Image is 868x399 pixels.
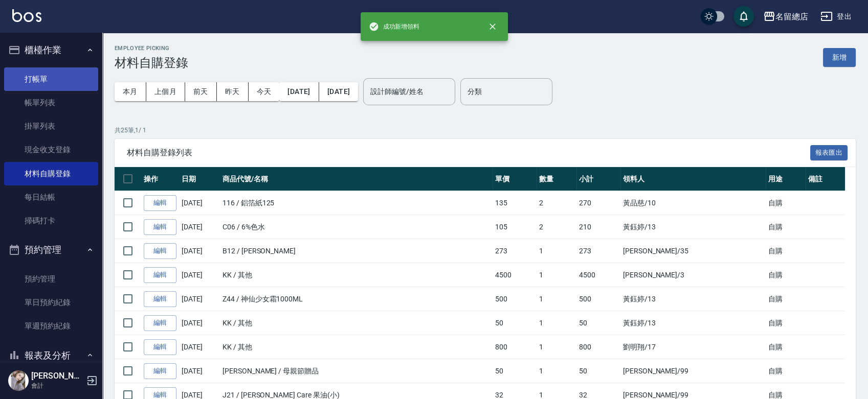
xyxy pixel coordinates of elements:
[179,287,220,311] td: [DATE]
[31,371,83,381] h5: [PERSON_NAME]
[493,191,537,215] td: 135
[493,167,537,191] th: 單價
[576,239,620,263] td: 273
[759,6,812,27] button: 名留總店
[4,209,98,232] a: 掃碼打卡
[4,162,98,185] a: 材料自購登錄
[115,45,188,52] h2: Employee Picking
[620,311,766,335] td: 黃鈺婷 /13
[576,263,620,287] td: 4500
[4,237,98,263] button: 預約管理
[4,37,98,63] button: 櫃檯作業
[576,311,620,335] td: 50
[179,167,220,191] th: 日期
[8,370,29,391] img: Person
[217,82,249,101] button: 昨天
[249,82,280,101] button: 今天
[766,191,806,215] td: 自購
[810,147,848,157] a: 報表匯出
[4,314,98,338] a: 單週預約紀錄
[220,167,493,191] th: 商品代號/名稱
[4,342,98,369] button: 報表及分析
[179,215,220,239] td: [DATE]
[620,191,766,215] td: 黃品慈 /10
[220,359,493,383] td: [PERSON_NAME] / 母親節贈品
[537,239,576,263] td: 1
[179,311,220,335] td: [DATE]
[816,7,856,26] button: 登出
[537,311,576,335] td: 1
[823,52,856,62] a: 新增
[31,381,83,390] p: 會計
[220,191,493,215] td: 116 / 鋁箔紙125
[144,219,176,235] a: 編輯
[4,114,98,138] a: 掛單列表
[4,138,98,161] a: 現金收支登錄
[115,82,146,101] button: 本月
[4,291,98,314] a: 單日預約紀錄
[4,185,98,209] a: 每日結帳
[4,91,98,114] a: 帳單列表
[127,148,810,158] span: 材料自購登錄列表
[620,215,766,239] td: 黃鈺婷 /13
[537,263,576,287] td: 1
[810,145,848,161] button: 報表匯出
[537,359,576,383] td: 1
[481,15,504,38] button: close
[220,215,493,239] td: C06 / 6%色水
[766,311,806,335] td: 自購
[537,287,576,311] td: 1
[823,48,856,67] button: 新增
[146,82,185,101] button: 上個月
[537,215,576,239] td: 2
[620,287,766,311] td: 黃鈺婷 /13
[766,167,806,191] th: 用途
[620,335,766,359] td: 劉明翔 /17
[493,263,537,287] td: 4500
[493,239,537,263] td: 273
[144,339,176,355] a: 編輯
[576,335,620,359] td: 800
[369,21,420,32] span: 成功新增領料
[806,167,845,191] th: 備註
[220,287,493,311] td: Z44 / 神仙少女霜1000ML
[144,267,176,283] a: 編輯
[220,311,493,335] td: KK / 其他
[4,67,98,91] a: 打帳單
[620,263,766,287] td: [PERSON_NAME] /3
[179,191,220,215] td: [DATE]
[279,82,319,101] button: [DATE]
[493,359,537,383] td: 50
[493,215,537,239] td: 105
[766,335,806,359] td: 自購
[144,243,176,259] a: 編輯
[144,315,176,331] a: 編輯
[220,335,493,359] td: KK / 其他
[766,239,806,263] td: 自購
[620,167,766,191] th: 領料人
[179,263,220,287] td: [DATE]
[220,239,493,263] td: B12 / [PERSON_NAME]
[766,359,806,383] td: 自購
[141,167,179,191] th: 操作
[4,267,98,291] a: 預約管理
[493,311,537,335] td: 50
[179,239,220,263] td: [DATE]
[493,287,537,311] td: 500
[493,335,537,359] td: 800
[115,126,856,135] p: 共 25 筆, 1 / 1
[576,215,620,239] td: 210
[620,359,766,383] td: [PERSON_NAME] /99
[620,239,766,263] td: [PERSON_NAME] /35
[179,359,220,383] td: [DATE]
[775,10,808,23] div: 名留總店
[144,291,176,307] a: 編輯
[576,167,620,191] th: 小計
[220,263,493,287] td: KK / 其他
[144,195,176,211] a: 編輯
[576,287,620,311] td: 500
[766,215,806,239] td: 自購
[537,191,576,215] td: 2
[179,335,220,359] td: [DATE]
[144,363,176,379] a: 編輯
